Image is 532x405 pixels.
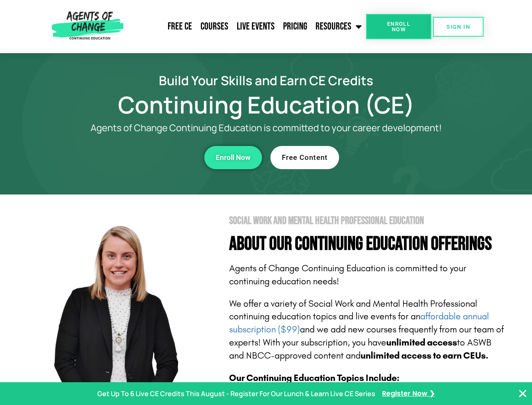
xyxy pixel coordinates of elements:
[361,350,489,361] b: unlimited access to earn CEUs.
[382,388,435,400] a: Register Now ❯
[229,235,506,254] h4: About Our Continuing Education Offerings
[386,337,457,348] b: unlimited access
[380,21,418,32] span: Enroll Now
[229,297,506,362] p: We offer a variety of Social Work and Mental Health Professional continuing education topics and ...
[270,146,339,169] a: Free Content
[229,216,506,226] h2: Social Work and Mental Health Professional Education
[216,154,251,161] span: Enroll Now
[279,16,311,37] a: Pricing
[26,95,506,114] h1: Continuing Education (CE)
[282,154,328,161] span: Free Content
[229,263,466,287] span: Agents of Change Continuing Education is committed to your continuing education needs!
[518,389,528,399] button: Close Banner
[229,373,399,383] b: Our Continuing Education Topics Include:
[233,16,279,37] a: Live Events
[366,14,431,39] a: Enroll Now
[26,74,506,86] h2: Build Your Skills and Earn CE Credits
[196,16,233,37] a: Courses
[204,146,262,169] a: Enroll Now
[433,17,484,37] a: SIGN IN
[446,24,470,30] span: SIGN IN
[311,16,366,37] a: Resources
[127,16,366,37] nav: Menu
[97,388,375,400] p: Get Up To 6 Live CE Credits This August - Register For Our Lunch & Learn Live CE Series
[60,123,473,133] p: Agents of Change Continuing Education is committed to your career development!
[163,16,196,37] a: Free CE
